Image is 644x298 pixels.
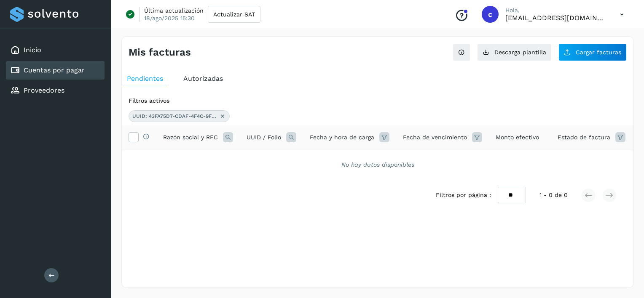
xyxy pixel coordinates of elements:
[208,6,260,23] button: Actualizar SAT
[213,11,255,17] span: Actualizar SAT
[496,133,539,142] span: Monto efectivo
[129,46,191,59] h4: Mis facturas
[403,133,467,142] span: Fecha de vencimiento
[127,74,163,82] span: Pendientes
[539,191,568,200] span: 1 - 0 de 0
[129,110,230,122] div: UUID: 43FA75D7‐CDAF‐4F4C‐9F5A‐F09A047CA870
[310,133,374,142] span: Fecha y hora de carga
[24,46,41,54] a: Inicio
[183,74,223,82] span: Autorizadas
[163,133,218,142] span: Razón social y RFC
[129,96,627,105] div: Filtros activos
[6,61,105,80] div: Cuentas por pagar
[6,41,105,59] div: Inicio
[436,191,491,200] span: Filtros por página :
[477,43,552,61] button: Descarga plantilla
[133,160,623,169] div: No hay datos disponibles
[24,86,64,94] a: Proveedores
[24,66,85,74] a: Cuentas por pagar
[505,7,606,14] p: Hola,
[247,133,281,142] span: UUID / Folio
[576,49,621,55] span: Cargar facturas
[6,81,105,100] div: Proveedores
[132,112,217,120] span: UUID: 43FA75D7‐CDAF‐4F4C‐9F5A‐F09A047CA870
[505,14,606,22] p: cxp@53cargo.com
[144,14,195,22] p: 18/ago/2025 15:30
[558,43,627,61] button: Cargar facturas
[144,7,204,14] p: Última actualización
[494,49,546,55] span: Descarga plantilla
[558,133,610,142] span: Estado de factura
